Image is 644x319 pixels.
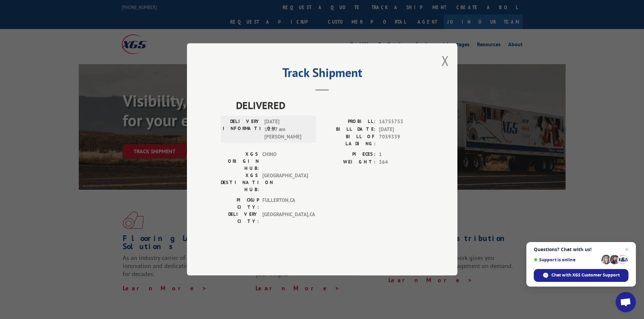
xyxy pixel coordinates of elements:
span: Chat with XGS Customer Support [551,272,620,278]
span: DELIVERED [236,98,424,113]
span: 7059339 [379,133,424,148]
label: XGS DESTINATION HUB: [221,172,259,193]
span: [GEOGRAPHIC_DATA] , CA [262,211,308,225]
label: PICKUP CITY: [221,197,259,211]
label: BILL DATE: [322,126,376,133]
span: 16755753 [379,118,424,126]
label: PROBILL: [322,118,376,126]
label: DELIVERY CITY: [221,211,259,225]
label: DELIVERY INFORMATION: [223,118,261,141]
label: BILL OF LADING: [322,133,376,148]
h2: Track Shipment [221,68,424,81]
span: [DATE] [379,126,424,133]
span: 1 [379,151,424,159]
span: FULLERTON , CA [262,197,308,211]
label: PIECES: [322,151,376,159]
span: CHINO [262,151,308,172]
label: XGS ORIGIN HUB: [221,151,259,172]
span: [GEOGRAPHIC_DATA] [262,172,308,193]
span: Close chat [623,245,631,254]
button: Close modal [442,52,449,70]
span: [DATE] 11:57 am [PERSON_NAME] [264,118,310,141]
div: Chat with XGS Customer Support [534,269,628,282]
span: 364 [379,158,424,166]
span: Support is online [534,257,599,262]
label: WEIGHT: [322,158,376,166]
span: Questions? Chat with us! [534,247,628,252]
div: Open chat [616,292,636,312]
